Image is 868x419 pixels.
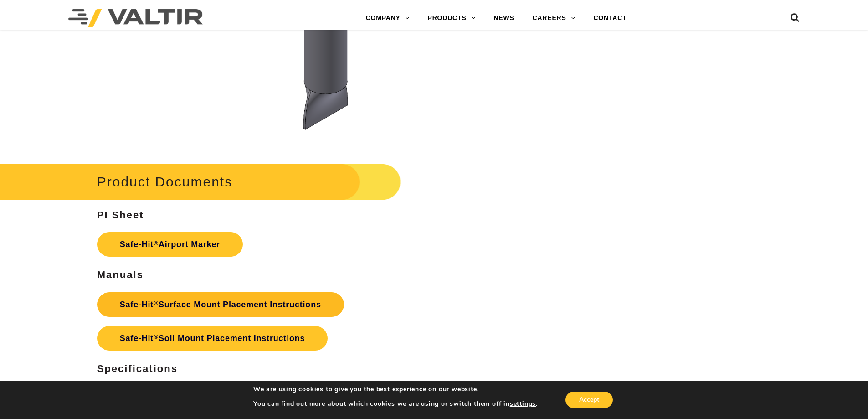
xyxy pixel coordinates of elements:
button: Accept [565,392,613,408]
img: Valtir [68,9,203,27]
b: Manuals [97,269,144,280]
a: Safe-Hit®Airport Marker [97,232,243,257]
p: You can find out more about which cookies we are using or switch them off in . [253,400,538,408]
button: settings [510,400,536,408]
a: NEWS [484,9,523,27]
sup: ® [154,300,159,306]
b: PI Sheet [97,209,144,221]
a: Safe-Hit®Surface Mount Placement Instructions [97,292,344,317]
a: COMPANY [357,9,419,27]
p: We are using cookies to give you the best experience on our website. [253,385,538,393]
a: Safe-Hit®Soil Mount Placement Instructions [97,326,328,351]
a: PRODUCTS [419,9,485,27]
a: CONTACT [584,9,636,27]
a: CAREERS [524,9,585,27]
b: Specifications [97,363,178,374]
sup: ® [154,240,159,247]
sup: ® [154,333,159,340]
